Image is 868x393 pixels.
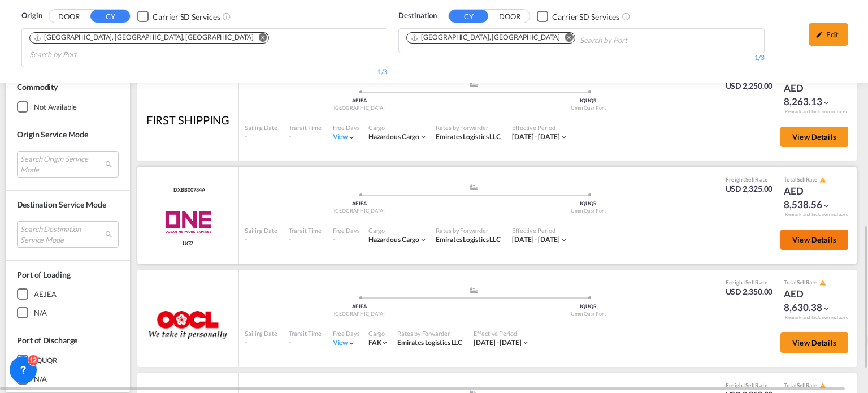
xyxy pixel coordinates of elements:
[726,183,773,195] div: USD 2,325.00
[245,132,277,142] div: -
[419,236,427,244] md-icon: icon-chevron-down
[245,200,474,208] div: AEJEA
[333,123,360,132] div: Free Days
[726,381,773,389] div: Freight Rate
[474,208,704,215] div: Umm Qasr Port
[819,279,826,286] md-icon: icon-alert
[289,226,322,235] div: Transit Time
[333,226,360,235] div: Free Days
[436,226,501,235] div: Rates by Forwarder
[552,11,619,23] div: Carrier SD Services
[245,105,474,112] div: [GEOGRAPHIC_DATA]
[251,33,268,44] button: Remove
[153,11,220,23] div: Carrier SD Services
[289,329,322,338] div: Transit Time
[245,226,277,235] div: Sailing Date
[474,329,530,338] div: Effective Period
[49,10,89,23] button: DOOR
[368,132,420,141] span: Hazardous Cargo
[368,123,428,132] div: Cargo
[822,305,830,313] md-icon: icon-chevron-down
[171,187,205,194] span: DXBB00784A
[815,31,823,38] md-icon: icon-pencil
[776,211,857,218] div: Remark and Inclusion included
[467,81,481,87] md-icon: assets/icons/custom/ship-fill.svg
[797,279,806,286] span: Sell
[397,329,462,338] div: Rates by Forwarder
[797,176,806,183] span: Sell
[410,33,562,42] div: Press delete to remove this chip.
[34,355,57,365] div: IQUQR
[792,235,836,244] span: View Details
[398,53,764,63] div: 1/3
[398,10,437,21] span: Destination
[34,102,77,112] div: not available
[333,132,356,142] div: Viewicon-chevron-down
[474,338,522,348] div: 01 Sep 2025 - 30 Sep 2025
[222,12,231,21] md-icon: Unchecked: Search for CY (Container Yard) services for all selected carriers.Checked : Search for...
[333,235,335,245] div: -
[726,278,773,286] div: Freight Rate
[149,311,228,339] img: OOCL
[784,81,840,109] div: AED 8,263.13
[34,374,47,384] div: N/A
[245,97,474,105] div: AEJEA
[726,175,773,183] div: Freight Rate
[397,338,462,348] div: Emirates Logistics LLC
[152,208,224,236] img: ONE
[512,235,560,244] span: [DATE] - [DATE]
[17,373,119,385] md-checkbox: N/A
[17,270,71,279] span: Port of Loading
[245,329,277,338] div: Sailing Date
[776,109,857,115] div: Remark and Inclusion included
[33,33,256,42] div: Press delete to remove this chip.
[818,176,826,184] button: icon-alert
[622,12,631,21] md-icon: Unchecked: Search for CY (Container Yard) services for all selected carriers.Checked : Search for...
[21,67,387,77] div: 1/3
[512,132,560,141] span: [DATE] - [DATE]
[822,202,830,210] md-icon: icon-chevron-down
[17,355,119,366] md-checkbox: IQUQR
[822,99,830,107] md-icon: icon-chevron-down
[780,332,848,353] button: View Details
[289,132,322,142] div: -
[512,123,568,132] div: Effective Period
[474,105,704,112] div: Umm Qasr Port
[368,329,389,338] div: Cargo
[818,279,826,287] button: icon-alert
[490,10,530,23] button: DOOR
[819,176,826,183] md-icon: icon-alert
[784,184,840,211] div: AED 8,538.56
[21,10,42,21] span: Origin
[245,310,474,318] div: [GEOGRAPHIC_DATA]
[776,314,857,321] div: Remark and Inclusion included
[512,132,560,142] div: 01 Sep 2025 - 30 Sep 2025
[522,339,530,347] md-icon: icon-chevron-down
[809,23,848,46] div: icon-pencilEdit
[467,184,481,190] md-icon: assets/icons/custom/ship-fill.svg
[436,235,501,245] div: Emirates Logistics LLC
[33,33,254,42] div: Port of Jebel Ali, Jebel Ali, AEJEA
[17,82,58,92] span: Commodity
[780,127,848,147] button: View Details
[780,230,848,250] button: View Details
[245,123,277,132] div: Sailing Date
[784,381,840,390] div: Total Rate
[784,287,840,314] div: AED 8,630.38
[560,133,568,141] md-icon: icon-chevron-down
[17,288,119,300] md-checkbox: AEJEA
[183,239,194,247] span: UG2
[474,338,522,347] span: [DATE] - [DATE]
[745,382,755,388] span: Sell
[348,133,355,141] md-icon: icon-chevron-down
[348,339,355,347] md-icon: icon-chevron-down
[726,286,773,297] div: USD 2,350.00
[797,382,806,388] span: Sell
[512,235,560,245] div: 01 Sep 2025 - 30 Sep 2025
[333,338,356,348] div: Viewicon-chevron-down
[397,338,462,347] span: Emirates Logistics LLC
[819,382,826,389] md-icon: icon-alert
[289,338,322,348] div: -
[784,175,840,184] div: Total Rate
[449,10,488,23] button: CY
